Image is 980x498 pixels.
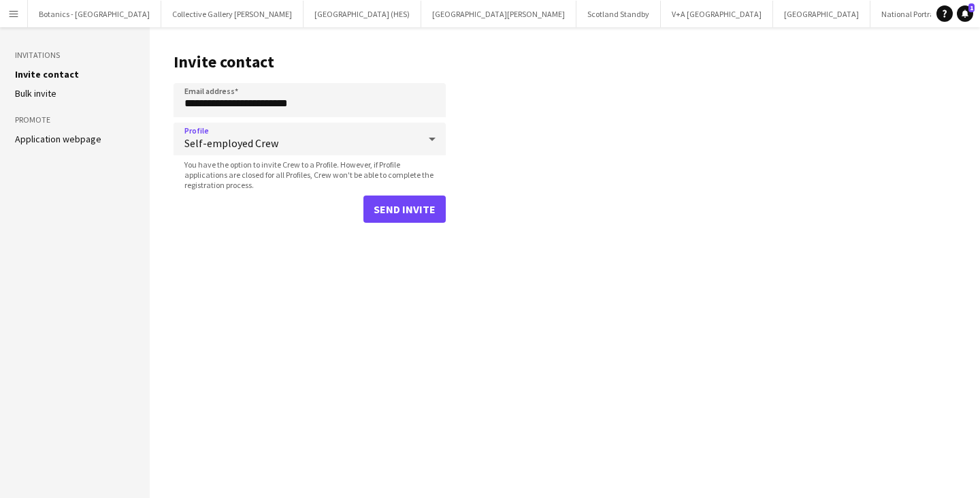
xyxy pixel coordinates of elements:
a: Application webpage [15,133,101,145]
a: Bulk invite [15,87,56,99]
button: [GEOGRAPHIC_DATA][PERSON_NAME] [421,1,576,27]
button: Collective Gallery [PERSON_NAME] [161,1,304,27]
button: [GEOGRAPHIC_DATA] [773,1,870,27]
button: Send invite [363,196,446,223]
button: Botanics - [GEOGRAPHIC_DATA] [28,1,161,27]
button: V+A [GEOGRAPHIC_DATA] [661,1,773,27]
span: You have the option to invite Crew to a Profile. However, if Profile applications are closed for ... [174,159,446,190]
a: 1 [957,5,973,22]
h1: Invite contact [174,52,446,72]
button: Scotland Standby [576,1,661,27]
h3: Invitations [15,49,135,61]
button: [GEOGRAPHIC_DATA] (HES) [304,1,421,27]
span: 1 [968,3,975,12]
a: Invite contact [15,68,79,80]
h3: Promote [15,114,135,126]
span: Self-employed Crew [184,136,419,150]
